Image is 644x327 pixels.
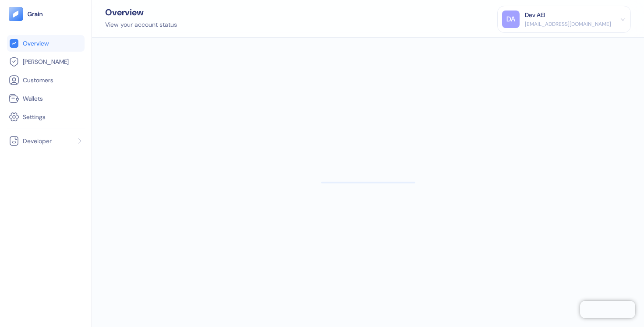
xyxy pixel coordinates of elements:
span: Settings [23,113,46,121]
span: Developer [23,137,52,145]
iframe: Chatra live chat [580,301,635,318]
a: [PERSON_NAME] [9,56,83,67]
div: [EMAIL_ADDRESS][DOMAIN_NAME] [525,20,611,28]
a: Overview [9,38,83,49]
a: Customers [9,75,83,85]
div: Dev AEI [525,11,545,20]
a: Settings [9,112,83,122]
span: [PERSON_NAME] [23,57,69,66]
div: View your account status [105,20,177,29]
span: Customers [23,76,53,84]
img: logo [27,11,43,17]
img: logo-tablet-V2.svg [9,7,23,21]
div: DA [502,11,520,28]
div: Overview [105,8,177,17]
span: Wallets [23,94,43,103]
span: Overview [23,39,49,48]
a: Wallets [9,93,83,104]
